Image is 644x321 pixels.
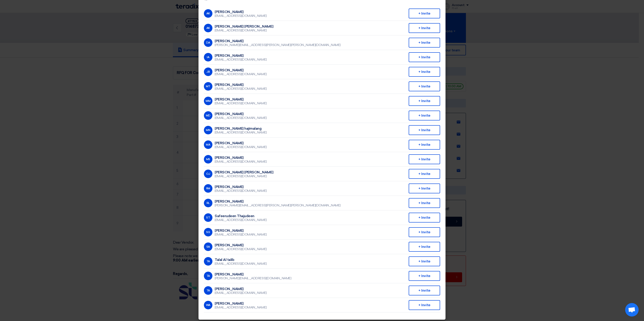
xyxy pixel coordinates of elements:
[215,156,267,160] div: [PERSON_NAME]
[409,23,440,33] div: + Invite
[215,127,267,131] div: [PERSON_NAME] hajimalang
[409,242,440,252] div: + Invite
[204,82,212,91] div: MT
[215,83,267,87] div: [PERSON_NAME]
[409,227,440,237] div: + Invite
[204,272,212,280] div: TA
[409,286,440,295] div: + Invite
[409,154,440,164] div: + Invite
[215,87,267,91] div: [EMAIL_ADDRESS][DOMAIN_NAME]
[409,96,440,106] div: + Invite
[204,9,212,18] div: AK
[204,199,212,207] div: RL
[215,203,341,207] div: [PERSON_NAME][EMAIL_ADDRESS][PERSON_NAME][PERSON_NAME][DOMAIN_NAME]
[215,199,341,203] div: [PERSON_NAME]
[204,170,212,178] div: OJ
[215,14,267,18] div: [EMAIL_ADDRESS][DOMAIN_NAME]
[204,111,212,120] div: MD
[215,97,267,101] div: [PERSON_NAME]
[409,125,440,135] div: + Invite
[409,52,440,62] div: + Invite
[215,229,267,233] div: [PERSON_NAME]
[409,38,440,48] div: + Invite
[204,38,212,47] div: DA
[215,101,267,105] div: [EMAIL_ADDRESS][DOMAIN_NAME]
[204,257,212,266] div: TA
[409,198,440,208] div: + Invite
[215,243,267,247] div: [PERSON_NAME]
[409,9,440,18] div: + Invite
[215,185,267,189] div: [PERSON_NAME]
[409,169,440,179] div: + Invite
[204,53,212,61] div: IA
[409,140,440,150] div: + Invite
[215,28,273,33] div: [EMAIL_ADDRESS][DOMAIN_NAME]
[215,68,267,72] div: [PERSON_NAME]
[215,258,267,262] div: Talal Al talib
[204,301,212,309] div: WA
[215,233,267,237] div: [EMAIL_ADDRESS][DOMAIN_NAME]
[204,126,212,134] div: MN
[204,68,212,76] div: JB
[215,24,273,28] div: [PERSON_NAME] [PERSON_NAME]
[204,140,212,149] div: MA
[215,214,267,218] div: Safeerudeen Thajudeen
[409,300,440,310] div: + Invite
[215,112,267,116] div: [PERSON_NAME]
[215,131,267,135] div: [EMAIL_ADDRESS][DOMAIN_NAME]
[215,287,267,291] div: [PERSON_NAME]
[204,242,212,251] div: SA
[409,213,440,223] div: + Invite
[204,286,212,295] div: TA
[204,155,212,164] div: MS
[215,39,341,43] div: [PERSON_NAME]
[215,174,273,178] div: [EMAIL_ADDRESS][DOMAIN_NAME]
[215,116,267,120] div: [EMAIL_ADDRESS][DOMAIN_NAME]
[215,141,267,145] div: [PERSON_NAME]
[215,10,267,14] div: [PERSON_NAME]
[215,170,273,174] div: [PERSON_NAME] [PERSON_NAME]
[625,303,639,317] a: Open chat
[204,24,212,32] div: AK
[409,256,440,266] div: + Invite
[204,184,212,193] div: RM
[215,43,341,47] div: [PERSON_NAME][EMAIL_ADDRESS][PERSON_NAME][PERSON_NAME][DOMAIN_NAME]
[215,160,267,164] div: [EMAIL_ADDRESS][DOMAIN_NAME]
[215,189,267,193] div: [EMAIL_ADDRESS][DOMAIN_NAME]
[215,291,267,295] div: [EMAIL_ADDRESS][DOMAIN_NAME]
[215,218,267,222] div: [EMAIL_ADDRESS][DOMAIN_NAME]
[409,183,440,193] div: + Invite
[215,301,267,306] div: [PERSON_NAME]
[409,271,440,281] div: + Invite
[409,67,440,77] div: + Invite
[215,145,267,149] div: [EMAIL_ADDRESS][DOMAIN_NAME]
[409,81,440,91] div: + Invite
[215,306,267,310] div: [EMAIL_ADDRESS][DOMAIN_NAME]
[204,228,212,236] div: SG
[204,97,212,105] div: MM
[215,272,291,276] div: [PERSON_NAME]
[215,72,267,76] div: [EMAIL_ADDRESS][DOMAIN_NAME]
[215,58,267,62] div: [EMAIL_ADDRESS][DOMAIN_NAME]
[215,262,267,266] div: [EMAIL_ADDRESS][DOMAIN_NAME]
[204,213,212,222] div: ST
[409,111,440,120] div: + Invite
[215,54,267,58] div: [PERSON_NAME]
[215,276,291,280] div: [PERSON_NAME][EMAIL_ADDRESS][DOMAIN_NAME]
[215,247,267,251] div: [EMAIL_ADDRESS][DOMAIN_NAME]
